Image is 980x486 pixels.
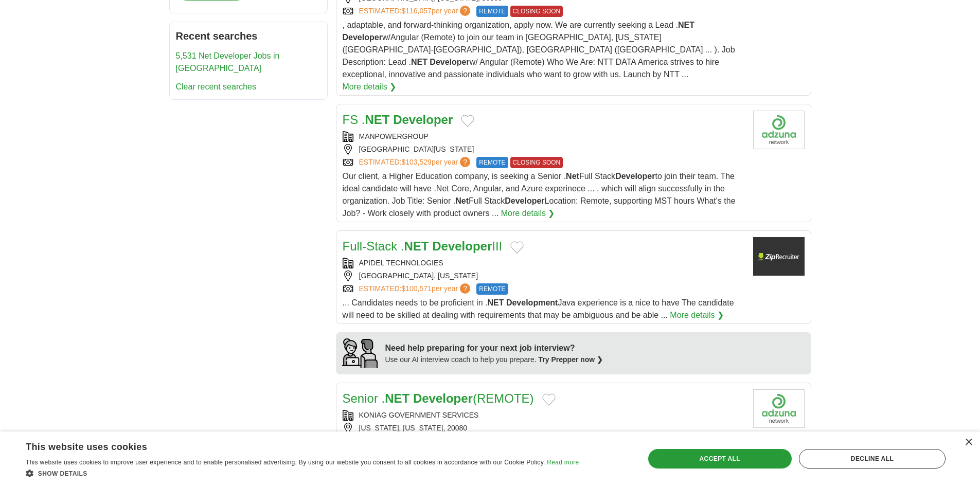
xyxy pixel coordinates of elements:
a: Full-Stack .NET DeveloperIII [343,239,503,253]
strong: Developer [413,391,473,405]
h2: Recent searches [176,28,321,44]
span: , adaptable, and forward-thinking organization, apply now. We are currently seeking a Lead . w/An... [343,21,735,79]
a: More details ❯ [501,207,555,220]
div: Use our AI interview coach to help you prepare. [385,354,603,365]
span: ? [460,6,470,16]
strong: NET [365,113,390,127]
strong: NET [411,58,427,66]
strong: Developer [615,172,655,181]
span: ... Candidates needs to be proficient in . Java experience is a nice to have The candidate will n... [343,298,734,319]
span: CLOSING SOON [510,157,563,168]
div: This website uses cookies [26,438,553,453]
strong: Net [455,196,469,205]
strong: Net [566,172,579,181]
strong: Developer [430,58,469,66]
a: Clear recent searches [176,82,257,91]
span: Our client, a Higher Education company, is seeking a Senior . Full Stack to join their team. The ... [343,172,736,218]
strong: NET [385,391,409,405]
strong: Developer [432,239,492,253]
div: [GEOGRAPHIC_DATA], [US_STATE] [343,271,745,281]
div: KONIAG GOVERNMENT SERVICES [343,410,745,421]
span: REMOTE [476,283,508,295]
strong: Developer [343,33,382,42]
div: [GEOGRAPHIC_DATA][US_STATE] [343,144,745,155]
div: Need help preparing for your next job interview? [385,342,603,354]
strong: Development [506,298,558,307]
div: Close [965,439,972,446]
a: More details ❯ [343,81,397,93]
a: Try Prepper now ❯ [539,355,603,364]
a: FS .NET Developer [343,113,453,127]
span: $116,057 [401,7,431,15]
div: Show details [26,468,579,478]
span: Show details [38,470,87,477]
strong: NET [678,21,694,29]
span: $100,571 [401,284,431,293]
a: APIDEL TECHNOLOGIES [359,259,443,267]
div: MANPOWERGROUP [343,131,745,142]
a: 5,531 Net Developer Jobs in [GEOGRAPHIC_DATA] [176,51,280,73]
strong: Developer [505,196,544,205]
a: Senior .NET Developer(REMOTE) [343,391,534,405]
strong: NET [404,239,429,253]
span: CLOSING SOON [510,6,563,17]
button: Add to favorite jobs [510,241,524,254]
a: ESTIMATED:$103,529per year? [359,157,473,168]
div: Accept all [648,449,792,469]
div: [US_STATE], [US_STATE], 20080 [343,423,745,434]
span: ? [460,157,470,167]
span: $103,529 [401,158,431,166]
button: Add to favorite jobs [542,393,556,406]
span: REMOTE [476,157,508,168]
span: This website uses cookies to improve user experience and to enable personalised advertising. By u... [26,459,545,466]
div: Decline all [799,449,946,469]
img: Company logo [753,111,805,149]
img: Company logo [753,389,805,428]
span: REMOTE [476,6,508,17]
a: ESTIMATED:$100,571per year? [359,283,473,295]
button: Add to favorite jobs [461,115,474,127]
img: Apidel Technologies logo [753,237,805,276]
a: Read more, opens a new window [547,459,579,466]
strong: NET [487,298,504,307]
span: ? [460,283,470,294]
strong: Developer [393,113,453,127]
a: ESTIMATED:$116,057per year? [359,6,473,17]
a: More details ❯ [670,309,724,321]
